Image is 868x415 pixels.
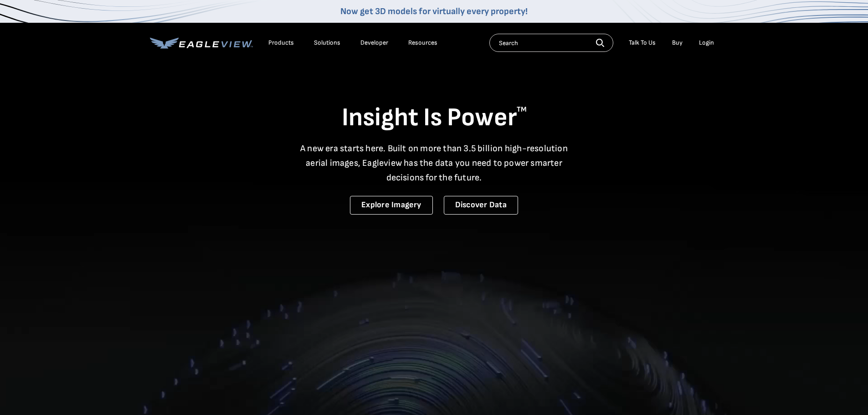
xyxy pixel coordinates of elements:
div: Login [699,39,714,47]
a: Explore Imagery [350,196,433,215]
sup: TM [517,105,527,114]
div: Resources [408,39,437,47]
a: Now get 3D models for virtually every property! [340,6,528,17]
a: Buy [672,39,683,47]
div: Solutions [314,39,340,47]
p: A new era starts here. Built on more than 3.5 billion high-resolution aerial images, Eagleview ha... [295,141,574,185]
a: Developer [360,39,388,47]
input: Search [489,34,613,52]
div: Products [268,39,294,47]
div: Talk To Us [629,39,656,47]
a: Discover Data [444,196,518,215]
h1: Insight Is Power [150,102,719,134]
